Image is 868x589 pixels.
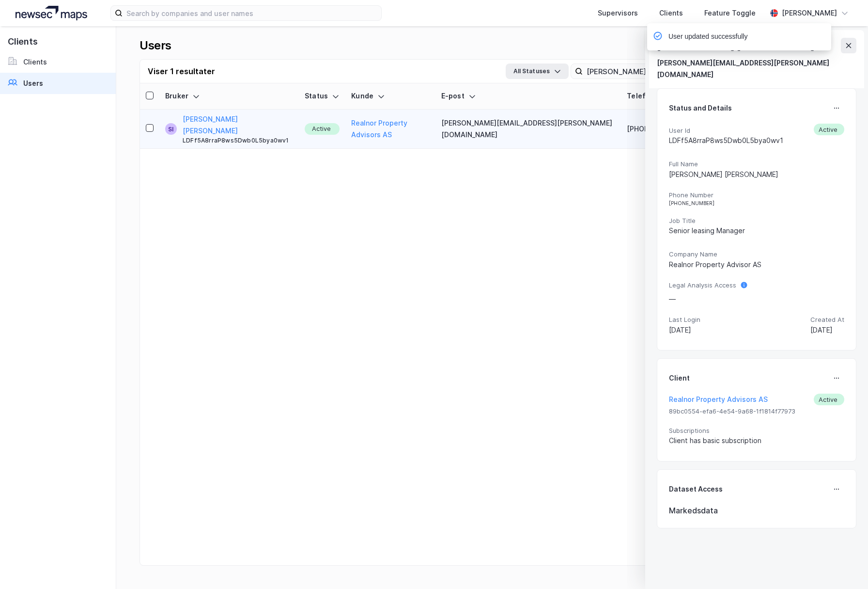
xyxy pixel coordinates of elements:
[23,56,47,68] div: Clients
[668,31,747,43] div: User updated successfully
[123,6,377,20] input: Search by companies and user names
[669,505,844,516] div: Markedsdata
[820,542,868,589] iframe: Chat Widget
[669,435,844,446] div: Client has basic subscription
[657,57,849,80] div: [PERSON_NAME][EMAIL_ADDRESS][PERSON_NAME][DOMAIN_NAME]
[435,110,621,149] td: [PERSON_NAME][EMAIL_ADDRESS][PERSON_NAME][DOMAIN_NAME]
[583,64,716,79] input: Search user by name, email or client
[669,160,844,168] span: Full Name
[627,123,695,135] div: [PHONE_NUMBER]
[669,316,700,324] span: Last Login
[669,483,723,495] div: Dataset Access
[168,123,173,135] div: SI
[506,64,569,79] button: All Statuses
[183,113,293,137] button: [PERSON_NAME] [PERSON_NAME]
[669,293,736,305] div: —
[820,542,868,589] div: Kontrollprogram for chat
[810,324,844,336] div: [DATE]
[351,117,429,141] button: Realnor Property Advisors AS
[669,372,690,384] div: Client
[782,7,837,19] div: [PERSON_NAME]
[165,92,293,101] div: Bruker
[441,92,616,101] div: E-post
[351,92,429,101] div: Kunde
[669,191,844,199] span: Phone Number
[669,127,783,135] span: User Id
[669,102,732,114] div: Status and Details
[598,7,638,19] div: Supervisors
[704,7,756,19] div: Feature Toggle
[669,407,844,415] span: 89bc0554-efa6-4e54-9a68-1f1814f77973
[669,135,783,146] div: LDFf5A8rraP8ws5Dwb0L5bya0wv1
[669,169,844,180] div: [PERSON_NAME] [PERSON_NAME]
[669,217,844,225] span: Job Title
[669,394,768,405] button: Realnor Property Advisors AS
[627,92,695,101] div: Telefonnummer
[669,427,844,435] span: Subscriptions
[669,250,844,258] span: Company Name
[669,259,844,271] div: Realnor Property Advisor AS
[669,225,844,237] div: Senior leasing Manager
[669,281,736,289] span: Legal Analysis Access
[183,137,293,144] div: LDFf5A8rraP8ws5Dwb0L5bya0wv1
[810,316,844,324] span: Created At
[669,200,844,206] div: [PHONE_NUMBER]
[669,324,700,336] div: [DATE]
[659,7,683,19] div: Clients
[139,38,171,53] div: Users
[148,65,215,77] div: Viser 1 resultater
[15,6,87,20] img: logo.a4113a55bc3d86da70a041830d287a7e.svg
[23,78,43,89] div: Users
[305,92,340,101] div: Status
